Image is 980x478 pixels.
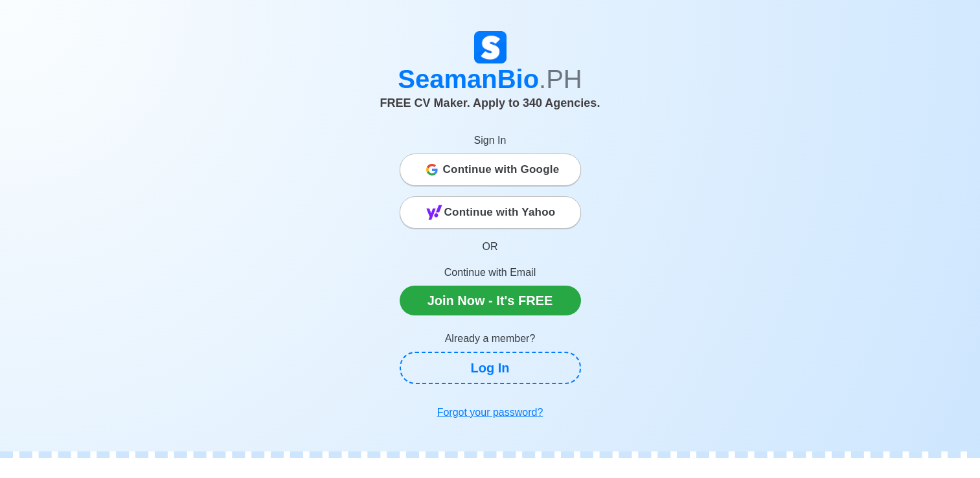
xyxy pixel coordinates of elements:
[443,157,560,183] span: Continue with Google
[400,331,581,347] p: Already a member?
[539,65,582,93] span: .PH
[474,31,507,63] img: Logo
[380,97,600,109] span: FREE CV Maker. Apply to 340 Agencies.
[400,239,581,255] p: OR
[400,352,581,384] a: Log In
[400,133,581,148] p: Sign In
[400,286,581,315] a: Join Now - It's FREE
[400,265,581,280] p: Continue with Email
[400,196,581,229] button: Continue with Yahoo
[400,400,581,426] a: Forgot your password?
[131,63,850,95] h1: SeamanBio
[437,407,543,418] u: Forgot your password?
[444,199,556,225] span: Continue with Yahoo
[400,154,581,186] button: Continue with Google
